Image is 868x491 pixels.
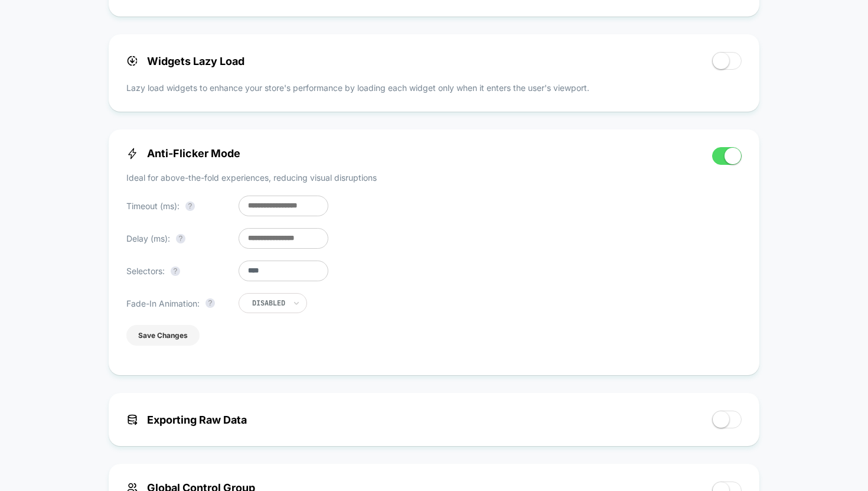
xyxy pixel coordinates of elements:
button: ? [205,298,215,308]
p: Fade-In Animation: [126,297,233,310]
div: Disabled [252,298,285,308]
button: ? [176,234,185,243]
p: Ideal for above-the-fold experiences, reducing visual disruptions [126,171,377,184]
p: Timeout (ms): [126,200,233,212]
span: Exporting Raw Data [126,414,247,426]
p: Selectors: [126,265,233,277]
button: Save Changes [126,325,200,346]
button: ? [185,201,195,211]
span: Anti-Flicker Mode [126,147,240,160]
p: Delay (ms): [126,232,233,245]
p: Lazy load widgets to enhance your store's performance by loading each widget only when it enters ... [126,82,742,94]
span: Widgets Lazy Load [126,55,244,67]
button: ? [171,266,180,276]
